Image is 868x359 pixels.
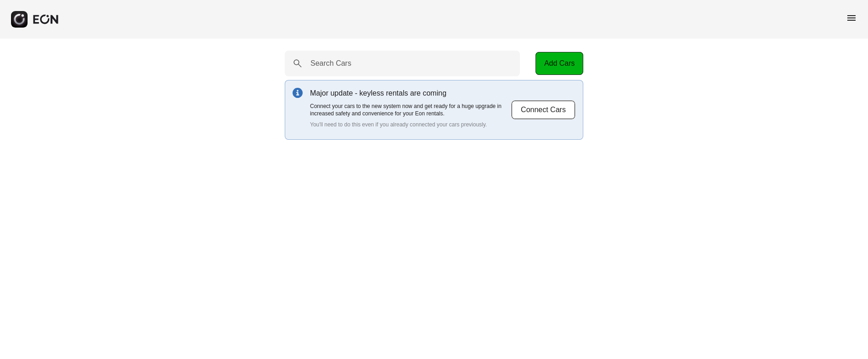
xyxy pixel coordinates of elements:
p: Connect your cars to the new system now and get ready for a huge upgrade in increased safety and ... [310,103,511,117]
button: Connect Cars [511,100,575,120]
span: menu [846,12,857,23]
p: You'll need to do this even if you already connected your cars previously. [310,121,511,128]
img: info [293,88,303,98]
label: Search Cars [310,58,351,69]
p: Major update - keyless rentals are coming [310,88,511,99]
button: Add Cars [535,52,583,75]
